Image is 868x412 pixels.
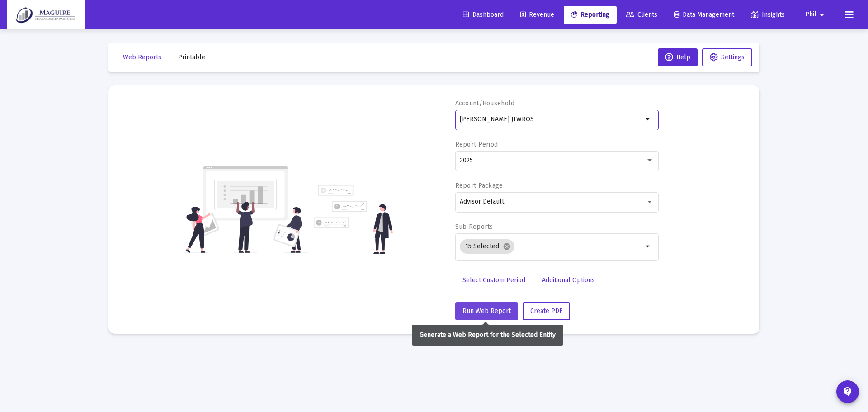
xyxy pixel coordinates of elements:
[619,6,665,24] a: Clients
[460,237,643,256] mat-chip-list: Selection
[674,11,734,19] span: Data Management
[463,11,504,19] span: Dashboard
[455,141,498,148] label: Report Period
[520,11,554,19] span: Revenue
[658,48,698,66] button: Help
[643,114,654,125] mat-icon: arrow_drop_down
[460,198,504,205] span: Advisor Default
[542,276,595,284] span: Additional Options
[462,307,511,315] span: Run Web Report
[523,302,570,320] button: Create PDF
[744,6,792,24] a: Insights
[460,116,643,123] input: Search or select an account or household
[626,11,657,19] span: Clients
[721,53,745,61] span: Settings
[314,185,393,254] img: reporting-alt
[123,53,161,61] span: Web Reports
[116,48,169,66] button: Web Reports
[665,53,690,61] span: Help
[503,242,511,251] mat-icon: cancel
[530,307,562,315] span: Create PDF
[842,386,853,397] mat-icon: contact_support
[805,11,816,19] span: Phil
[455,182,503,189] label: Report Package
[643,241,654,252] mat-icon: arrow_drop_down
[455,302,518,320] button: Run Web Report
[14,6,78,24] img: Dashboard
[460,239,514,254] mat-chip: 15 Selected
[751,11,785,19] span: Insights
[455,99,515,107] label: Account/Household
[178,53,205,61] span: Printable
[513,6,561,24] a: Revenue
[455,223,493,231] label: Sub Reports
[794,5,838,24] button: Phil
[456,6,511,24] a: Dashboard
[571,11,609,19] span: Reporting
[702,48,752,66] button: Settings
[171,48,212,66] button: Printable
[184,165,308,254] img: reporting
[460,156,473,164] span: 2025
[667,6,741,24] a: Data Management
[816,6,827,24] mat-icon: arrow_drop_down
[564,6,617,24] a: Reporting
[462,276,525,284] span: Select Custom Period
